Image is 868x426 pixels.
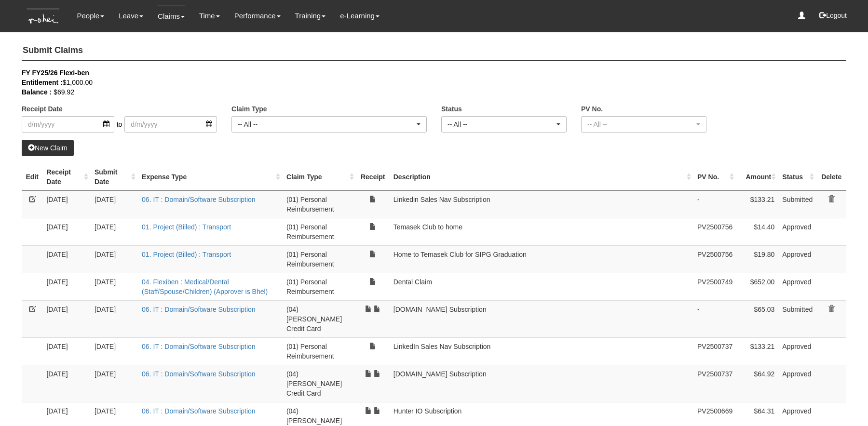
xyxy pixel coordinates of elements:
[693,337,736,365] td: PV2500737
[42,190,91,218] td: [DATE]
[778,245,816,273] td: Approved
[390,365,693,402] td: [DOMAIN_NAME] Subscription
[22,69,89,77] b: FY FY25/26 Flexi-ben
[142,196,256,203] a: 06. IT : Domain/Software Subscription
[736,218,778,245] td: $14.40
[295,5,326,27] a: Training
[390,245,693,273] td: Home to Temasek Club for SIPG Graduation
[22,104,63,114] label: Receipt Date
[91,218,138,245] td: [DATE]
[390,218,693,245] td: Temasek Club to home
[119,5,143,27] a: Leave
[42,218,91,245] td: [DATE]
[448,120,555,129] div: -- All --
[283,190,356,218] td: (01) Personal Reimbursement
[22,140,74,156] a: New Claim
[283,300,356,337] td: (04) [PERSON_NAME] Credit Card
[390,273,693,300] td: Dental Claim
[356,163,390,191] th: Receipt
[693,163,736,191] th: PV No. : activate to sort column ascending
[42,163,91,191] th: Receipt Date : activate to sort column ascending
[587,120,694,129] div: -- All --
[42,365,91,402] td: [DATE]
[283,337,356,365] td: (01) Personal Reimbursement
[390,337,693,365] td: LinkedIn Sales Nav Subscription
[390,190,693,218] td: Linkedin Sales Nav Subscription
[778,273,816,300] td: Approved
[91,190,138,218] td: [DATE]
[736,300,778,337] td: $65.03
[142,407,256,415] a: 06. IT : Domain/Software Subscription
[283,245,356,273] td: (01) Personal Reimbursement
[22,78,832,87] div: $1,000.00
[142,370,256,378] a: 06. IT : Domain/Software Subscription
[693,218,736,245] td: PV2500756
[238,120,415,129] div: -- All --
[816,163,846,191] th: Delete
[142,306,256,313] a: 06. IT : Domain/Software Subscription
[22,79,63,86] b: Entitlement :
[283,218,356,245] td: (01) Personal Reimbursement
[22,116,114,133] input: d/m/yyyy
[91,163,138,191] th: Submit Date : activate to sort column ascending
[22,163,42,191] th: Edit
[231,116,427,133] button: -- All --
[91,245,138,273] td: [DATE]
[736,337,778,365] td: $133.21
[142,343,256,350] a: 06. IT : Domain/Software Subscription
[142,223,231,231] a: 01. Project (Billed) : Transport
[693,273,736,300] td: PV2500749
[42,273,91,300] td: [DATE]
[736,273,778,300] td: $652.00
[91,337,138,365] td: [DATE]
[778,337,816,365] td: Approved
[42,300,91,337] td: [DATE]
[390,300,693,337] td: [DOMAIN_NAME] Subscription
[22,88,52,96] b: Balance :
[283,163,356,191] th: Claim Type : activate to sort column ascending
[283,273,356,300] td: (01) Personal Reimbursement
[693,365,736,402] td: PV2500737
[693,245,736,273] td: PV2500756
[91,300,138,337] td: [DATE]
[199,5,220,27] a: Time
[138,163,283,191] th: Expense Type : activate to sort column ascending
[42,245,91,273] td: [DATE]
[142,251,231,258] a: 01. Project (Billed) : Transport
[340,5,380,27] a: e-Learning
[693,300,736,337] td: -
[736,245,778,273] td: $19.80
[441,116,567,133] button: -- All --
[91,365,138,402] td: [DATE]
[736,163,778,191] th: Amount : activate to sort column ascending
[142,278,268,295] a: 04. Flexiben : Medical/Dental (Staff/Spouse/Children) (Approver is Bhel)
[736,190,778,218] td: $133.21
[22,41,846,61] h4: Submit Claims
[77,5,104,27] a: People
[114,116,125,133] span: to
[736,365,778,402] td: $64.92
[441,104,462,114] label: Status
[231,104,267,114] label: Claim Type
[693,190,736,218] td: -
[581,104,603,114] label: PV No.
[581,116,706,133] button: -- All --
[54,88,74,96] span: $69.92
[778,300,816,337] td: Submitted
[778,218,816,245] td: Approved
[42,337,91,365] td: [DATE]
[124,116,217,133] input: d/m/yyyy
[91,273,138,300] td: [DATE]
[813,4,854,27] button: Logout
[778,190,816,218] td: Submitted
[390,163,693,191] th: Description : activate to sort column ascending
[234,5,281,27] a: Performance
[158,5,185,27] a: Claims
[778,365,816,402] td: Approved
[778,163,816,191] th: Status : activate to sort column ascending
[283,365,356,402] td: (04) [PERSON_NAME] Credit Card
